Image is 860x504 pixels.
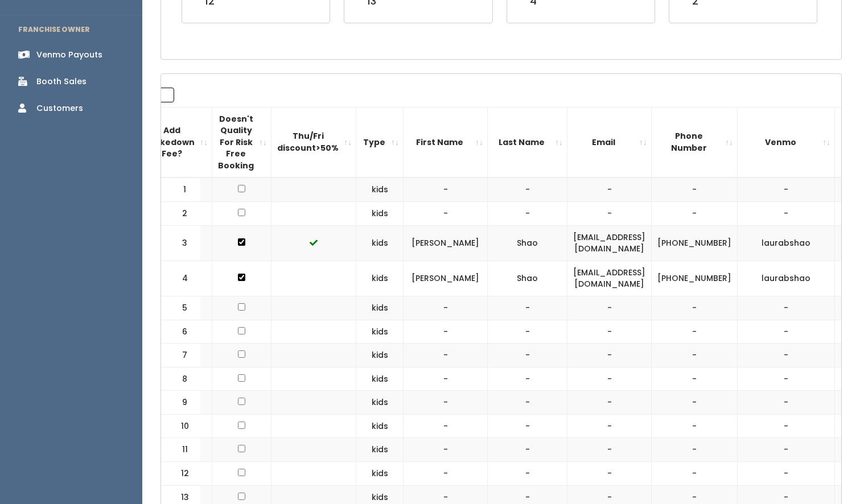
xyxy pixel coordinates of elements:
[356,391,404,415] td: kids
[567,320,652,344] td: -
[488,296,567,320] td: -
[161,296,201,320] td: 5
[738,461,835,485] td: -
[212,107,271,177] th: Doesn't Quality For Risk Free Booking : activate to sort column ascending
[404,261,488,296] td: [PERSON_NAME]
[488,414,567,438] td: -
[652,438,738,462] td: -
[404,367,488,391] td: -
[36,102,83,114] div: Customers
[567,296,652,320] td: -
[738,261,835,296] td: laurabshao
[161,177,201,201] td: 1
[652,296,738,320] td: -
[652,414,738,438] td: -
[161,225,201,261] td: 3
[567,202,652,226] td: -
[567,261,652,296] td: [EMAIL_ADDRESS][DOMAIN_NAME]
[567,414,652,438] td: -
[404,177,488,201] td: -
[738,225,835,261] td: laurabshao
[567,225,652,261] td: [EMAIL_ADDRESS][DOMAIN_NAME]
[738,296,835,320] td: -
[356,261,404,296] td: kids
[161,367,201,391] td: 8
[488,367,567,391] td: -
[404,438,488,462] td: -
[488,344,567,367] td: -
[738,202,835,226] td: -
[404,344,488,367] td: -
[404,461,488,485] td: -
[567,344,652,367] td: -
[161,202,201,226] td: 2
[567,438,652,462] td: -
[404,391,488,415] td: -
[271,107,356,177] th: Thu/Fri discount&gt;50%: activate to sort column ascending
[161,261,201,296] td: 4
[488,202,567,226] td: -
[652,461,738,485] td: -
[652,391,738,415] td: -
[567,391,652,415] td: -
[567,177,652,201] td: -
[404,320,488,344] td: -
[356,461,404,485] td: kids
[738,107,835,177] th: Venmo: activate to sort column ascending
[652,261,738,296] td: [PHONE_NUMBER]
[652,320,738,344] td: -
[404,202,488,226] td: -
[356,296,404,320] td: kids
[738,177,835,201] td: -
[738,414,835,438] td: -
[738,367,835,391] td: -
[652,367,738,391] td: -
[356,367,404,391] td: kids
[488,320,567,344] td: -
[652,202,738,226] td: -
[404,107,488,177] th: First Name: activate to sort column ascending
[404,225,488,261] td: [PERSON_NAME]
[161,391,201,415] td: 9
[161,414,201,438] td: 10
[652,225,738,261] td: [PHONE_NUMBER]
[404,296,488,320] td: -
[488,225,567,261] td: Shao
[488,391,567,415] td: -
[738,320,835,344] td: -
[488,461,567,485] td: -
[161,438,201,462] td: 11
[488,261,567,296] td: Shao
[161,320,201,344] td: 6
[161,461,201,485] td: 12
[143,107,212,177] th: Add Takedown Fee?: activate to sort column ascending
[36,76,87,88] div: Booth Sales
[488,438,567,462] td: -
[356,344,404,367] td: kids
[404,414,488,438] td: -
[356,202,404,226] td: kids
[652,177,738,201] td: -
[356,320,404,344] td: kids
[738,438,835,462] td: -
[36,49,102,61] div: Venmo Payouts
[356,225,404,261] td: kids
[356,438,404,462] td: kids
[652,107,738,177] th: Phone Number: activate to sort column ascending
[161,344,201,367] td: 7
[488,107,567,177] th: Last Name: activate to sort column ascending
[488,177,567,201] td: -
[356,107,404,177] th: Type: activate to sort column ascending
[567,107,652,177] th: Email: activate to sort column ascending
[738,391,835,415] td: -
[738,344,835,367] td: -
[356,414,404,438] td: kids
[356,177,404,201] td: kids
[567,461,652,485] td: -
[652,344,738,367] td: -
[567,367,652,391] td: -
